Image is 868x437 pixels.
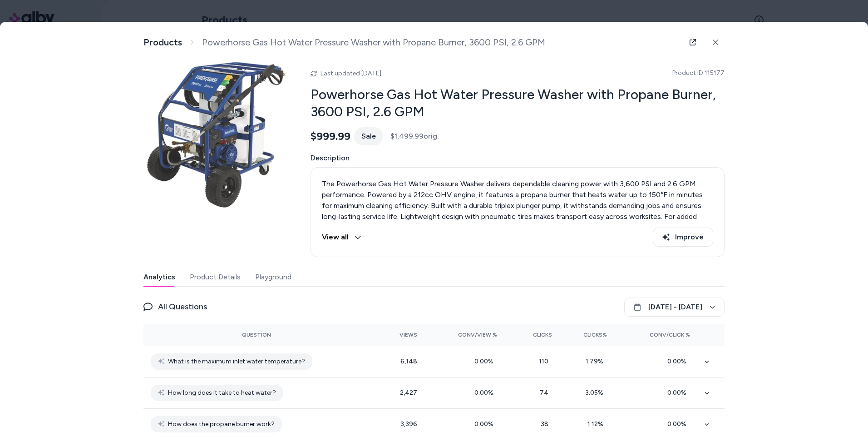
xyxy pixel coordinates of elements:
[143,37,545,48] nav: breadcrumb
[533,331,552,338] span: Clicks
[143,62,289,208] img: 115177.jpg
[158,300,207,313] span: All Questions
[190,268,241,286] button: Product Details
[474,358,497,365] span: 0.00 %
[458,331,497,338] span: Conv/View %
[667,358,690,365] span: 0.00 %
[585,389,607,397] span: 3.05 %
[143,268,175,286] button: Analytics
[474,389,497,397] span: 0.00 %
[621,328,690,342] button: Conv/Click %
[583,331,607,338] span: Clicks%
[242,331,271,338] span: Question
[400,358,417,365] span: 6,148
[377,328,417,342] button: Views
[672,69,725,78] span: Product ID: 115177
[143,37,182,48] a: Products
[512,328,552,342] button: Clicks
[432,328,498,342] button: Conv/View %
[322,179,713,244] p: The Powerhorse Gas Hot Water Pressure Washer delivers dependable cleaning power with 3,600 PSI an...
[539,358,552,365] span: 110
[541,420,552,428] span: 38
[667,420,690,428] span: 0.00 %
[242,328,271,342] button: Question
[540,389,552,397] span: 74
[168,419,275,430] span: How does the propane burner work?
[168,387,276,398] span: How long does it take to heat water?
[354,127,383,145] div: Sale
[650,331,690,338] span: Conv/Click %
[311,153,725,164] span: Description
[321,70,381,77] span: Last updated [DATE]
[653,228,713,247] button: Improve
[400,420,417,428] span: 3,396
[311,86,725,120] h2: Powerhorse Gas Hot Water Pressure Washer with Propane Burner, 3600 PSI, 2.6 GPM
[587,420,607,428] span: 1.12 %
[390,131,439,142] span: $1,499.99 orig.
[255,268,291,286] button: Playground
[567,328,607,342] button: Clicks%
[322,228,361,247] button: View all
[311,129,350,143] span: $999.99
[624,298,725,317] button: [DATE] - [DATE]
[586,358,607,365] span: 1.79 %
[202,37,545,48] span: Powerhorse Gas Hot Water Pressure Washer with Propane Burner, 3600 PSI, 2.6 GPM
[168,356,305,367] span: What is the maximum inlet water temperature?
[400,389,417,397] span: 2,427
[399,331,417,338] span: Views
[474,420,497,428] span: 0.00 %
[667,389,690,397] span: 0.00 %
